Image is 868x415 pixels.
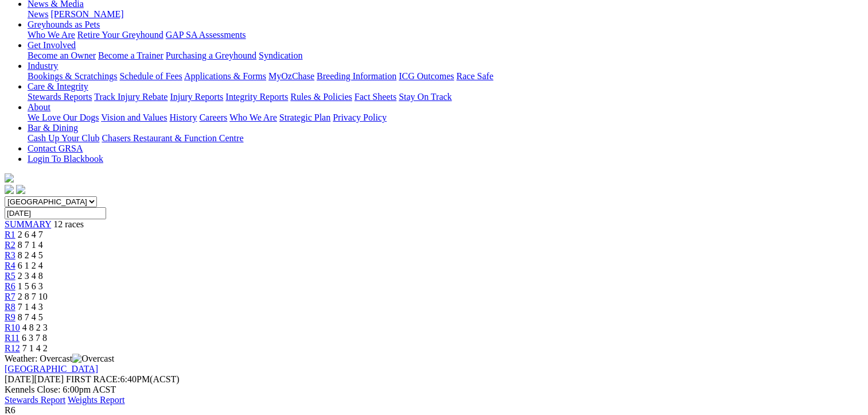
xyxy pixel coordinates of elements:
span: 12 races [53,219,84,229]
a: [GEOGRAPHIC_DATA] [5,364,98,374]
div: Kennels Close: 6:00pm ACST [5,385,863,395]
a: Schedule of Fees [119,71,182,81]
a: MyOzChase [268,71,314,81]
span: 4 8 2 3 [22,323,48,332]
a: Who We Are [28,30,75,40]
a: Bookings & Scratchings [28,71,117,81]
span: 6:40PM(ACST) [66,374,180,384]
a: Purchasing a Greyhound [166,51,256,60]
a: Integrity Reports [225,92,288,102]
a: R10 [5,323,20,332]
a: R5 [5,271,15,281]
span: 6 1 2 4 [18,261,43,270]
span: 2 6 4 7 [18,230,43,239]
a: R3 [5,250,15,260]
a: Injury Reports [170,92,223,102]
input: Select date [5,207,106,219]
img: twitter.svg [16,185,25,194]
span: 1 5 6 3 [18,281,43,291]
a: Get Involved [28,40,76,50]
a: R2 [5,240,15,250]
a: Privacy Policy [333,113,387,122]
span: 7 1 4 3 [18,302,43,312]
a: Greyhounds as Pets [28,20,100,29]
span: 8 7 1 4 [18,240,43,250]
img: logo-grsa-white.png [5,173,14,183]
div: Industry [28,71,863,82]
a: Who We Are [229,113,277,122]
div: Get Involved [28,51,863,61]
a: R11 [5,333,20,343]
a: Breeding Information [317,71,396,81]
div: News & Media [28,9,863,20]
a: Contact GRSA [28,143,83,153]
a: Track Injury Rebate [94,92,168,102]
span: 8 2 4 5 [18,250,43,260]
a: Syndication [259,51,302,60]
a: Stewards Report [5,395,65,405]
a: Stay On Track [399,92,451,102]
a: SUMMARY [5,219,51,229]
span: 8 7 4 5 [18,312,43,322]
a: Cash Up Your Club [28,133,99,143]
a: R4 [5,261,15,270]
a: Care & Integrity [28,82,88,91]
a: Rules & Policies [290,92,352,102]
a: Applications & Forms [184,71,266,81]
div: Care & Integrity [28,92,863,102]
a: Become an Owner [28,51,96,60]
a: [PERSON_NAME] [50,9,123,19]
a: History [169,113,197,122]
span: 6 3 7 8 [22,333,47,343]
span: 2 8 7 10 [18,292,48,301]
img: Overcast [72,354,114,364]
a: Race Safe [456,71,493,81]
a: About [28,102,50,112]
a: R12 [5,343,20,353]
a: Retire Your Greyhound [77,30,164,40]
a: News [28,9,48,19]
span: 2 3 4 8 [18,271,43,281]
a: GAP SA Assessments [166,30,246,40]
a: R9 [5,312,15,322]
a: Weights Report [68,395,125,405]
span: 7 1 4 2 [22,343,48,353]
div: Bar & Dining [28,133,863,143]
span: R6 [5,405,15,415]
a: Careers [199,113,227,122]
a: Strategic Plan [279,113,330,122]
span: FIRST RACE: [66,374,120,384]
a: R1 [5,230,15,239]
a: Login To Blackbook [28,154,103,164]
a: Industry [28,61,58,71]
a: ICG Outcomes [399,71,454,81]
div: About [28,113,863,123]
a: Bar & Dining [28,123,78,133]
span: [DATE] [5,374,64,384]
a: R6 [5,281,15,291]
a: Vision and Values [101,113,167,122]
img: facebook.svg [5,185,14,194]
a: R7 [5,292,15,301]
a: Stewards Reports [28,92,92,102]
a: Fact Sheets [355,92,396,102]
div: Greyhounds as Pets [28,30,863,40]
a: Chasers Restaurant & Function Centre [102,133,243,143]
a: We Love Our Dogs [28,113,99,122]
a: Become a Trainer [98,51,164,60]
a: R8 [5,302,15,312]
span: Weather: Overcast [5,354,114,363]
span: [DATE] [5,374,34,384]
